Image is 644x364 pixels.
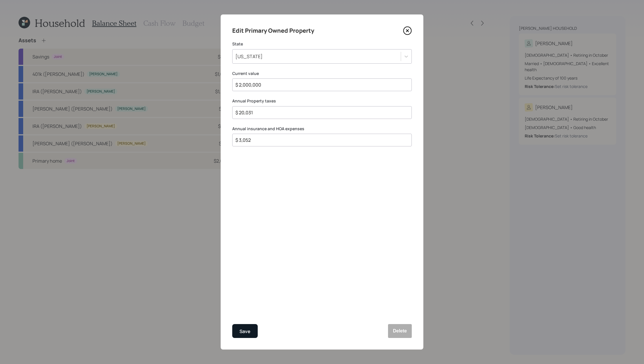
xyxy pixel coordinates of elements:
label: State [232,41,412,47]
h4: Edit Primary Owned Property [232,26,314,35]
button: Save [232,324,258,338]
label: Annual Property taxes [232,98,412,104]
div: [US_STATE] [235,53,263,60]
button: Delete [388,324,412,338]
label: Annual insurance and HOA expenses [232,126,412,132]
label: Current value [232,71,412,76]
div: Save [239,328,250,335]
